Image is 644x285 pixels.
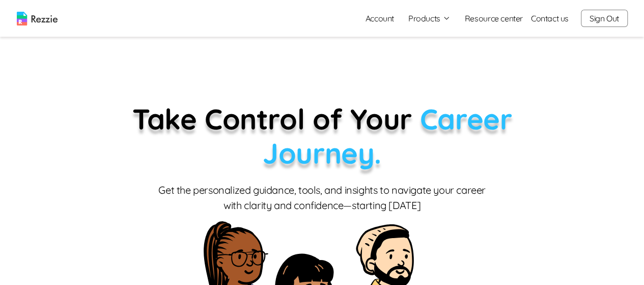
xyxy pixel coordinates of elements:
[157,183,488,213] p: Get the personalized guidance, tools, and insights to navigate your career with clarity and confi...
[263,101,512,171] span: Career Journey.
[17,12,58,25] img: logo
[465,12,523,24] a: Resource center
[581,10,628,27] button: Sign Out
[357,8,402,29] a: Account
[531,12,569,24] a: Contact us
[408,12,451,24] button: Products
[80,102,564,170] p: Take Control of Your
